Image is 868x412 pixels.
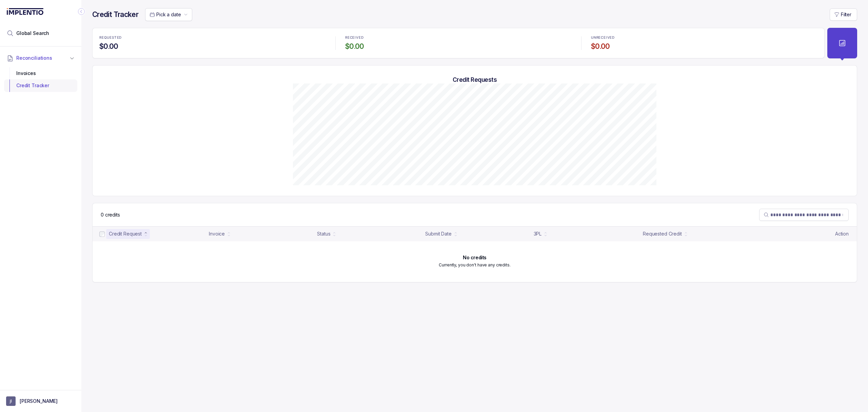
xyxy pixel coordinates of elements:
input: checkbox-checkbox-all [99,231,105,237]
h6: No credits [463,255,487,260]
p: REQUESTED [99,36,122,40]
button: Date Range Picker [145,8,192,21]
li: Statistic RECEIVED [341,31,576,55]
p: Filter [841,11,851,18]
button: Reconciliations [4,51,77,65]
p: RECEIVED [345,36,363,40]
div: Status [317,230,330,237]
p: 0 credits [101,211,120,218]
nav: Table Control [93,203,857,226]
div: Remaining page entries [101,211,120,218]
h4: $0.00 [99,42,326,51]
h4: $0.00 [591,42,817,51]
h4: Credit Tracker [92,10,138,19]
h5: Credit Requests [103,76,846,83]
li: Statistic REQUESTED [95,31,330,55]
p: Action [835,230,849,237]
ul: Statistic Highlights [92,28,825,58]
span: Pick a date [156,12,181,17]
search: Date Range Picker [150,11,181,18]
div: Credit Request [109,230,142,237]
div: Invoice [209,230,225,237]
search: Table Search Bar [759,209,849,221]
p: Currently, you don't have any credits. [439,262,510,268]
div: Invoices [9,67,72,79]
div: Submit Date [425,230,451,237]
button: Filter [830,8,857,21]
h4: $0.00 [345,42,572,51]
div: 3PL [534,230,542,237]
div: Credit Tracker [9,79,72,92]
div: Collapse Icon [77,7,85,16]
span: User initials [6,396,16,406]
button: User initials[PERSON_NAME] [6,396,75,406]
p: UNRECEIVED [591,36,615,40]
div: Requested Credit [643,230,682,237]
div: Reconciliations [4,66,77,93]
span: Reconciliations [16,55,52,61]
li: Statistic UNRECEIVED [587,31,822,55]
span: Global Search [16,30,49,37]
p: [PERSON_NAME] [20,398,58,405]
